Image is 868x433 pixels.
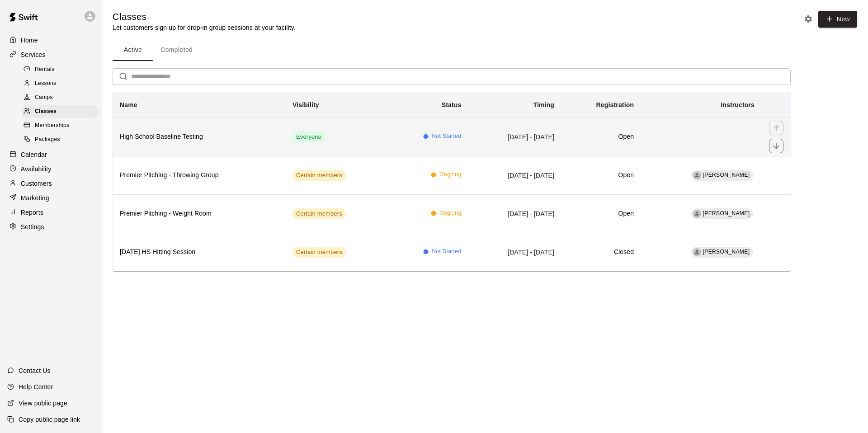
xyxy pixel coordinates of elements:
[21,165,52,174] p: Availability
[693,171,701,179] div: Neal Cotts
[153,39,200,61] button: Completed
[35,135,60,144] span: Packages
[35,121,69,130] span: Memberships
[22,62,102,76] a: Rentals
[469,118,562,156] td: [DATE] - [DATE]
[21,179,52,188] p: Customers
[7,148,94,161] a: Calendar
[569,209,634,219] h6: Open
[22,119,98,132] div: Memberships
[292,101,319,108] b: Visibility
[439,209,461,218] span: Ongoing
[292,208,346,219] div: This service is visible to only customers with certain memberships. Check the service pricing for...
[469,156,562,194] td: [DATE] - [DATE]
[22,91,98,104] div: Camps
[469,194,562,233] td: [DATE] - [DATE]
[113,23,296,32] p: Let customers sign up for drop-in group sessions at your facility.
[703,172,750,178] span: [PERSON_NAME]
[7,33,94,47] a: Home
[442,101,462,108] b: Status
[7,162,94,176] a: Availability
[292,210,346,218] span: Certain members
[439,170,461,179] span: Ongoing
[721,101,755,108] b: Instructors
[292,133,325,141] span: Everyone
[19,415,80,424] p: Copy public page link
[22,76,102,90] a: Lessons
[35,107,57,116] span: Classes
[22,105,98,118] div: Classes
[596,101,634,108] b: Registration
[292,248,346,257] span: Certain members
[7,48,94,61] a: Services
[769,139,783,153] button: move item down
[21,222,44,231] p: Settings
[693,248,701,256] div: Kyle Frischmann
[469,233,562,271] td: [DATE] - [DATE]
[292,132,325,142] div: This service is visible to all of your customers
[802,12,815,26] button: Classes settings
[22,133,102,147] a: Packages
[22,91,102,105] a: Camps
[693,210,701,218] div: Neal Cotts
[292,170,346,181] div: This service is visible to only customers with certain memberships. Check the service pricing for...
[35,79,57,88] span: Lessons
[703,210,750,216] span: [PERSON_NAME]
[703,249,750,255] span: [PERSON_NAME]
[22,105,102,119] a: Classes
[22,77,98,90] div: Lessons
[533,101,555,108] b: Timing
[35,65,55,74] span: Rentals
[7,177,94,190] a: Customers
[569,170,634,180] h6: Open
[22,63,98,76] div: Rentals
[432,247,461,256] span: Not Started
[569,247,634,257] h6: Closed
[7,220,94,234] a: Settings
[7,191,94,205] a: Marketing
[21,150,47,159] p: Calendar
[21,50,46,59] p: Services
[120,132,278,142] h6: High School Baseline Testing
[432,132,461,141] span: Not Started
[21,36,38,45] p: Home
[120,209,278,219] h6: Premier Pitching - Weight Room
[19,399,67,408] p: View public page
[120,101,137,108] b: Name
[35,93,53,102] span: Camps
[21,208,43,217] p: Reports
[818,11,857,28] button: New
[22,119,102,133] a: Memberships
[22,133,98,146] div: Packages
[113,39,153,61] button: Active
[7,206,94,219] a: Reports
[113,11,296,23] h5: Classes
[292,247,346,258] div: This service is visible to only customers with certain memberships. Check the service pricing for...
[19,382,53,391] p: Help Center
[569,132,634,142] h6: Open
[292,171,346,180] span: Certain members
[113,92,791,271] table: simple table
[19,366,51,375] p: Contact Us
[120,247,278,257] h6: [DATE] HS Hitting Session
[21,193,49,202] p: Marketing
[120,170,278,180] h6: Premier Pitching - Throwing Group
